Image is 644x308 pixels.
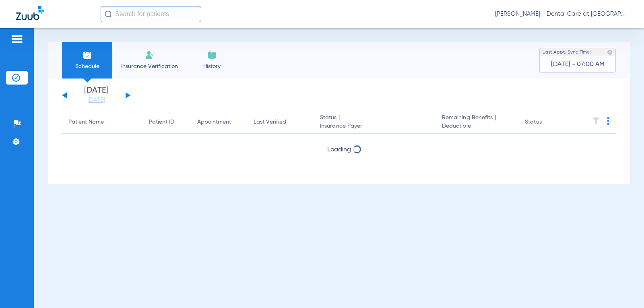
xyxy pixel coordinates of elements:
span: [PERSON_NAME] - Dental Care at [GEOGRAPHIC_DATA] [495,10,628,18]
img: filter.svg [592,117,600,125]
span: Last Appt. Sync Time: [543,48,591,56]
img: hamburger-icon [10,34,23,44]
span: Insurance Verification [118,62,181,70]
div: Last Verified [254,118,307,126]
li: [DATE] [72,87,120,104]
img: last sync help info [607,50,613,55]
img: Manual Insurance Verification [145,50,155,60]
img: Schedule [83,50,92,60]
th: Status [518,111,573,134]
a: [DATE] [72,96,120,104]
th: Remaining Benefits | [436,111,518,134]
div: Last Verified [254,118,286,126]
img: Search Icon [105,10,112,18]
span: Schedule [68,62,106,70]
img: History [207,50,217,60]
div: Appointment [197,118,231,126]
div: Patient Name [68,118,104,126]
div: Patient ID [149,118,174,126]
input: Search for patients [101,6,201,22]
span: History [193,62,231,70]
div: Patient ID [149,118,184,126]
span: Deductible [442,122,512,130]
span: Insurance Payer [320,122,429,130]
img: Zuub Logo [16,6,44,20]
img: group-dot-blue.svg [607,117,609,125]
th: Status | [314,111,436,134]
span: Loading [327,147,351,153]
span: [DATE] - 07:00 AM [551,60,605,68]
div: Patient Name [68,118,136,126]
div: Appointment [197,118,241,126]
